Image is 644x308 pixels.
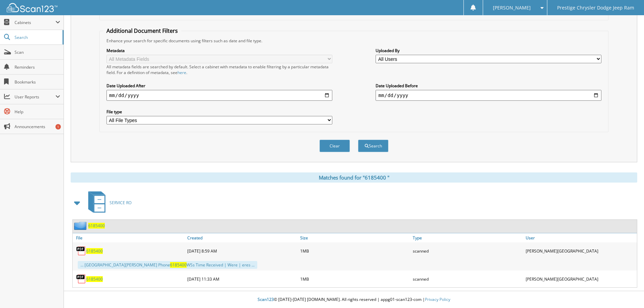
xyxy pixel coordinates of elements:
div: © [DATE]-[DATE] [DOMAIN_NAME]. All rights reserved | appg01-scan123-com | [64,291,644,308]
span: Cabinets [15,20,55,25]
label: Date Uploaded Before [376,83,601,89]
span: Prestige Chrysler Dodge Jeep Ram [557,6,634,10]
a: Created [186,233,299,242]
div: [PERSON_NAME][GEOGRAPHIC_DATA] [524,272,637,286]
span: Search [15,34,59,40]
span: Reminders [15,64,60,70]
a: User [524,233,637,242]
a: Size [299,233,411,242]
img: PDF.png [76,274,86,284]
button: Search [358,140,388,152]
span: [PERSON_NAME] [493,6,531,10]
span: 6 1 8 5 4 0 0 [86,276,103,282]
div: All metadata fields are searched by default. Select a cabinet with metadata to enable filtering b... [106,64,332,75]
iframe: Chat Widget [610,276,644,308]
a: 6185400 [88,223,105,229]
div: scanned [411,272,524,286]
span: User Reports [15,94,55,100]
span: S E R V I C E R O [110,200,132,206]
span: Scan123 [258,297,274,302]
img: scan123-logo-white.svg [7,3,57,12]
input: end [376,90,601,101]
label: Uploaded By [376,48,601,53]
div: Enhance your search for specific documents using filters such as date and file type. [103,38,605,44]
span: Help [15,109,60,115]
div: Matches found for "6185400 " [71,172,637,183]
span: 6 1 8 5 4 0 0 [86,248,103,254]
div: [DATE] 11:33 AM [186,272,299,286]
a: here [177,70,186,75]
div: ... [GEOGRAPHIC_DATA][PERSON_NAME] Phone WSs Time Received | Were | eres ... [78,261,257,269]
button: Clear [319,140,350,152]
span: 6 1 8 5 4 0 0 [88,223,105,229]
label: File type [106,109,332,115]
img: folder2.png [74,221,88,230]
a: SERVICE RO [84,189,132,216]
span: Scan [15,49,60,55]
span: Announcements [15,124,60,129]
a: 6185400 [86,248,103,254]
div: 1 [55,124,61,129]
div: 1MB [299,244,411,258]
div: 1MB [299,272,411,286]
label: Metadata [106,48,332,53]
span: Bookmarks [15,79,60,85]
a: Privacy Policy [425,297,450,302]
legend: Additional Document Filters [103,27,181,34]
label: Date Uploaded After [106,83,332,89]
a: File [73,233,186,242]
div: scanned [411,244,524,258]
img: PDF.png [76,246,86,256]
div: [DATE] 8:59 AM [186,244,299,258]
input: start [106,90,332,101]
div: [PERSON_NAME][GEOGRAPHIC_DATA] [524,244,637,258]
span: 6185400 [170,262,187,268]
a: 6185400 [86,276,103,282]
a: Type [411,233,524,242]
